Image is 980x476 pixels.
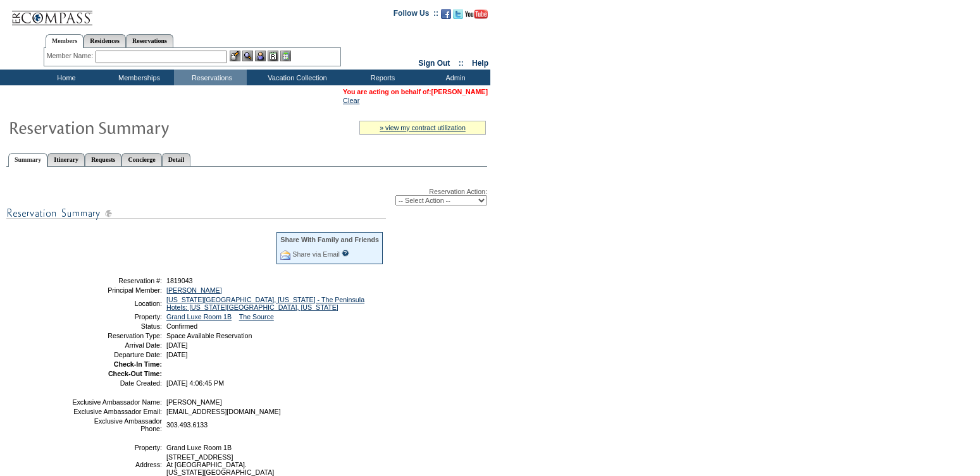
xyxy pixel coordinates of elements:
a: Requests [85,153,121,166]
span: [EMAIL_ADDRESS][DOMAIN_NAME] [166,408,281,415]
a: Detail [162,153,191,166]
td: Admin [418,70,490,85]
span: [DATE] [166,341,188,349]
a: Summary [8,153,47,167]
a: Sign Out [418,59,450,68]
td: Departure Date: [71,351,162,358]
img: Subscribe to our YouTube Channel [465,9,488,19]
td: Location: [71,296,162,311]
td: Exclusive Ambassador Name: [71,398,162,406]
a: Share via Email [292,250,340,258]
span: [DATE] [166,351,188,358]
td: Reservation Type: [71,332,162,339]
a: The Source [239,313,274,320]
a: [PERSON_NAME] [431,88,488,95]
td: Date Created: [71,379,162,387]
span: 303.493.6133 [166,421,208,429]
td: Memberships [101,70,174,85]
a: » view my contract utilization [380,124,466,131]
td: Reports [345,70,418,85]
img: Follow us on Twitter [453,9,463,19]
a: Clear [343,97,359,104]
div: Member Name: [47,51,96,61]
td: Reservations [174,70,247,85]
span: You are acting on behalf of: [343,88,488,95]
td: Exclusive Ambassador Phone: [71,417,162,432]
a: Reservations [126,34,173,47]
img: subTtlResSummary.gif [6,205,386,221]
a: Subscribe to our YouTube Channel [465,13,488,20]
span: [PERSON_NAME] [166,398,222,406]
div: Reservation Action: [6,188,487,205]
img: Reservaton Summary [8,114,261,140]
td: Home [28,70,101,85]
a: Grand Luxe Room 1B [166,313,232,320]
td: Principal Member: [71,286,162,294]
span: :: [459,59,464,68]
img: Reservations [268,51,278,61]
strong: Check-Out Time: [108,370,162,377]
a: Residences [84,34,126,47]
a: Help [472,59,488,68]
td: Status: [71,322,162,330]
span: Grand Luxe Room 1B [166,444,232,451]
span: [STREET_ADDRESS] At [GEOGRAPHIC_DATA]. [US_STATE][GEOGRAPHIC_DATA] [166,453,274,476]
td: Property: [71,313,162,320]
a: [US_STATE][GEOGRAPHIC_DATA], [US_STATE] - The Peninsula Hotels: [US_STATE][GEOGRAPHIC_DATA], [US_... [166,296,364,311]
span: [DATE] 4:06:45 PM [166,379,224,387]
img: b_edit.gif [230,51,240,61]
td: Exclusive Ambassador Email: [71,408,162,415]
img: Impersonate [255,51,266,61]
td: Reservation #: [71,277,162,284]
div: Share With Family and Friends [280,236,379,243]
a: Follow us on Twitter [453,13,463,20]
input: What is this? [342,250,349,257]
td: Vacation Collection [247,70,345,85]
span: 1819043 [166,277,193,284]
a: [PERSON_NAME] [166,286,222,294]
td: Arrival Date: [71,341,162,349]
strong: Check-In Time: [114,360,162,368]
img: Become our fan on Facebook [441,9,451,19]
td: Property: [71,444,162,451]
a: Members [46,34,84,48]
img: b_calculator.gif [280,51,291,61]
a: Concierge [121,153,161,166]
td: Address: [71,453,162,476]
img: View [242,51,253,61]
td: Follow Us :: [394,8,438,23]
span: Confirmed [166,322,197,330]
a: Itinerary [47,153,85,166]
a: Become our fan on Facebook [441,13,451,20]
span: Space Available Reservation [166,332,252,339]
